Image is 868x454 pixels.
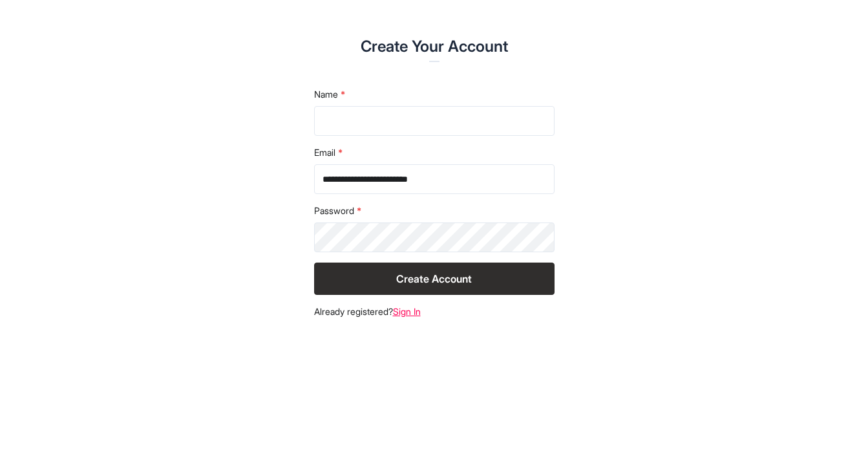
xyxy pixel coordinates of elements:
label: Name [314,88,555,101]
label: Email [314,146,555,159]
a: Sign In [393,306,421,317]
footer: Already registered? [314,305,555,318]
label: Password [314,204,555,217]
h2: Create Your Account [103,36,765,57]
button: Create Account [314,263,555,295]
